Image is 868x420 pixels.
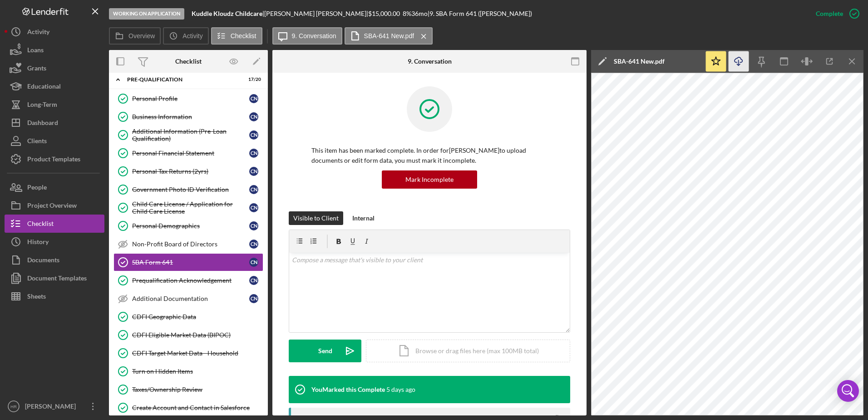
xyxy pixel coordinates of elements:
[5,59,104,77] button: Grants
[132,313,263,320] div: CDFI Geographic Data
[132,386,263,393] div: Taxes/Ownership Review
[27,269,87,290] div: Document Templates
[27,41,44,61] div: Loans
[113,326,263,344] a: CDFI Eligible Market Data (BIPOC)
[318,340,332,362] div: Send
[27,178,47,199] div: People
[113,162,263,180] a: Personal Tax Returns (2yrs)CN
[113,108,263,126] a: Business InformationCN
[113,235,263,253] a: Non-Profit Board of DirectorsCN
[428,10,532,17] div: | 9. SBA Form 641 ([PERSON_NAME])
[411,10,428,17] div: 36 mo
[113,290,263,308] a: Additional DocumentationCN
[249,276,258,285] div: C N
[5,95,104,114] button: Long-Term
[264,10,368,17] div: [PERSON_NAME] [PERSON_NAME] |
[23,397,82,418] div: [PERSON_NAME]
[113,308,263,326] a: CDFI Geographic Data
[345,27,433,45] button: SBA-641 New.pdf
[132,295,249,302] div: Additional Documentation
[27,215,54,235] div: Checklist
[386,386,415,393] time: 2025-08-28 21:14
[249,294,258,303] div: C N
[109,8,184,20] div: Working on Application
[245,77,261,82] div: 17 / 20
[27,287,46,308] div: Sheets
[132,150,249,157] div: Personal Financial Statement
[113,380,263,399] a: Taxes/Ownership Review
[249,203,258,212] div: C N
[5,114,104,132] button: Dashboard
[132,259,249,266] div: SBA Form 641
[249,149,258,158] div: C N
[27,59,46,80] div: Grants
[113,90,263,108] a: Personal ProfileCN
[292,32,336,40] label: 9. Conversation
[368,10,403,17] div: $15,000.00
[128,32,155,40] label: Overview
[113,126,263,144] a: Additional Information (Pre-Loan Qualification)CN
[5,41,104,59] button: Loans
[132,240,249,248] div: Non-Profit Board of Directors
[27,77,61,98] div: Educational
[27,23,49,43] div: Activity
[231,32,256,40] label: Checklist
[5,178,104,196] button: People
[5,251,104,269] a: Documents
[132,186,249,193] div: Government Photo ID Verification
[5,150,104,168] button: Product Templates
[382,170,477,189] button: Mark Incomplete
[5,233,104,251] a: History
[109,27,161,45] button: Overview
[127,77,238,82] div: Pre-Qualification
[27,150,80,170] div: Product Templates
[5,23,104,41] button: Activity
[113,180,263,199] a: Government Photo ID VerificationCN
[403,10,411,17] div: 8 %
[5,287,104,305] a: Sheets
[249,94,258,103] div: C N
[5,196,104,215] button: Project Overview
[132,277,249,284] div: Prequalification Acknowledgement
[311,145,547,166] p: This item has been marked complete. In order for [PERSON_NAME] to upload documents or edit form d...
[289,211,343,225] button: Visible to Client
[249,167,258,176] div: C N
[132,404,263,411] div: Create Account and Contact in Salesforce
[10,404,17,409] text: HR
[113,271,263,290] a: Prequalification AcknowledgementCN
[132,368,263,375] div: Turn on Hidden Items
[132,200,249,215] div: Child Care License / Application for Child Care License
[311,386,385,393] div: You Marked this Complete
[27,114,58,134] div: Dashboard
[614,58,665,65] div: SBA-641 New.pdf
[113,399,263,417] a: Create Account and Contact in Salesforce
[807,5,863,23] button: Complete
[27,233,49,253] div: History
[5,215,104,233] button: Checklist
[192,10,264,17] div: |
[348,211,379,225] button: Internal
[175,58,202,65] div: Checklist
[132,331,263,339] div: CDFI Eligible Market Data (BIPOC)
[293,211,339,225] div: Visible to Client
[132,350,263,357] div: CDFI Target Market Data - Household
[163,27,208,45] button: Activity
[132,95,249,102] div: Personal Profile
[211,27,262,45] button: Checklist
[132,168,249,175] div: Personal Tax Returns (2yrs)
[5,269,104,287] button: Document Templates
[837,380,859,402] div: Open Intercom Messenger
[249,258,258,267] div: C N
[249,112,258,121] div: C N
[113,144,263,162] a: Personal Financial StatementCN
[113,344,263,362] a: CDFI Target Market Data - Household
[27,132,47,152] div: Clients
[192,10,262,17] b: Kuddle Kloudz Childcare
[249,185,258,194] div: C N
